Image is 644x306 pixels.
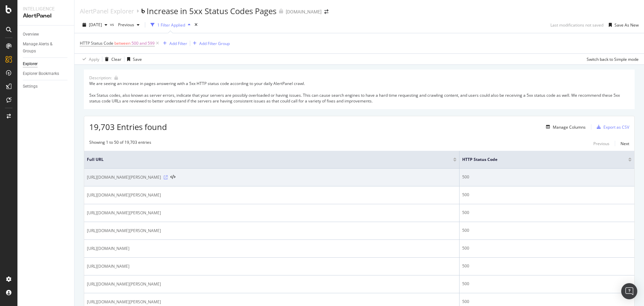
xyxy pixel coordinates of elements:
span: [URL][DOMAIN_NAME] [87,245,129,252]
span: 500 and 599 [131,39,155,48]
button: Manage Columns [543,123,586,131]
span: Full URL [87,157,443,163]
button: Previous [593,139,609,147]
span: [URL][DOMAIN_NAME][PERSON_NAME] [87,281,161,288]
div: times [193,21,199,28]
a: Settings [23,83,69,90]
span: [URL][DOMAIN_NAME][PERSON_NAME] [87,174,161,181]
a: Explorer Bookmarks [23,70,69,77]
button: Add Filter [160,39,187,47]
button: View HTML Source [170,175,175,180]
div: Manage Columns [553,124,586,130]
div: 500 [462,210,632,216]
div: arrow-right-arrow-left [324,9,328,14]
div: [DOMAIN_NAME] [286,8,322,15]
div: Open Intercom Messenger [621,283,637,299]
button: Next [621,139,629,147]
div: 500 [462,281,632,287]
div: We are seeing an increase in pages answering with a 5xx HTTP status code according to your daily ... [89,81,629,104]
button: Apply [80,54,99,64]
div: Previous [593,141,609,146]
div: Intelligence [23,5,69,12]
a: Visit Online Page [164,175,168,179]
div: Apply [89,56,99,62]
button: 1 Filter Applied [148,19,193,30]
span: 19,703 Entries found [89,121,167,132]
span: between [114,40,130,46]
a: Explorer [23,60,69,68]
div: 500 [462,192,632,198]
div: 500 [462,299,632,305]
span: [URL][DOMAIN_NAME] [87,263,129,270]
div: Description: [89,75,112,81]
span: [URL][DOMAIN_NAME][PERSON_NAME] [87,210,161,216]
button: Save [124,54,142,64]
div: Explorer [23,60,38,68]
div: Export as CSV [603,124,629,130]
div: Settings [23,83,38,90]
div: AlertPanel [23,12,69,20]
a: Manage Alerts & Groups [23,41,69,55]
button: Switch back to Simple mode [584,54,639,64]
span: [URL][DOMAIN_NAME][PERSON_NAME] [87,227,161,234]
button: Previous [115,19,142,30]
button: Add Filter Group [190,39,230,47]
span: vs [110,21,115,27]
span: HTTP Status Code [80,40,113,46]
span: [URL][DOMAIN_NAME][PERSON_NAME] [87,192,161,199]
button: [DATE] [80,19,110,30]
div: Manage Alerts & Groups [23,41,63,55]
button: Clear [102,54,121,64]
div: Save As New [614,22,639,28]
div: 500 [462,263,632,269]
div: 500 [462,174,632,180]
div: Overview [23,31,39,38]
span: HTTP Status Code [462,157,618,163]
span: [URL][DOMAIN_NAME][PERSON_NAME] [87,299,161,305]
div: 500 [462,227,632,233]
div: 500 [462,245,632,251]
span: 2025 Sep. 23rd [89,22,102,28]
div: Switch back to Simple mode [587,56,639,62]
span: Previous [115,22,134,28]
div: Explorer Bookmarks [23,70,59,77]
div: Increase in 5xx Status Codes Pages [147,5,276,17]
a: AlertPanel Explorer [80,7,134,15]
button: Export as CSV [594,122,629,132]
div: Last modifications not saved [550,22,603,28]
a: Overview [23,31,69,38]
div: 1 Filter Applied [157,22,185,28]
button: Save As New [606,19,639,30]
div: Add Filter Group [199,41,230,46]
div: Add Filter [169,41,187,46]
div: Save [133,56,142,62]
div: Showing 1 to 50 of 19,703 entries [89,139,151,147]
div: Clear [111,56,121,62]
div: Next [621,141,629,146]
